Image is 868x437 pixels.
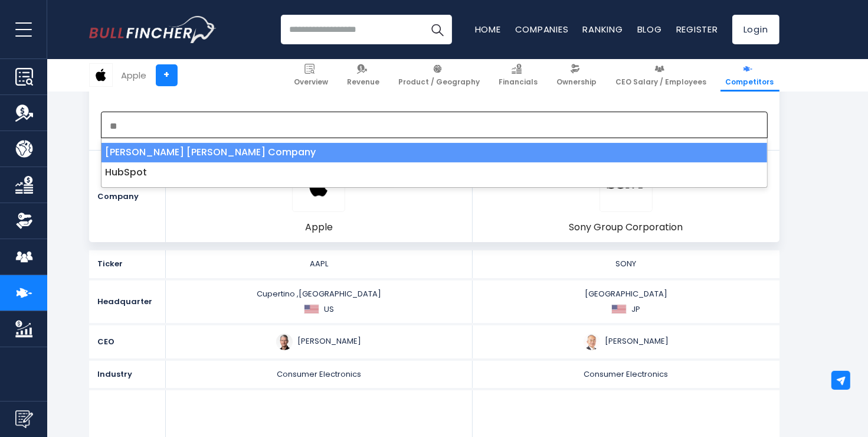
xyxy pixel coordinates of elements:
span: Consumer Electronics [584,368,668,380]
a: Product / Geography [394,59,486,92]
a: Go to homepage [89,16,216,43]
span: Overview [294,77,329,87]
span: Competitors [726,77,774,87]
div: AAPL [169,259,469,269]
a: Financials [494,59,543,92]
div: Apple [122,69,147,82]
span: US [324,304,334,315]
img: hiroki-totoki.jpg [584,334,600,350]
span: Apple [305,221,333,234]
a: Ranking [583,23,623,35]
a: Revenue [342,59,385,92]
div: Company [89,151,166,242]
span: JP [631,304,640,315]
textarea: Search [110,121,132,132]
a: Remove [759,151,779,171]
a: Register [676,23,718,35]
div: Cupertino ,[GEOGRAPHIC_DATA] [169,289,469,315]
button: Search [422,15,452,44]
div: CEO [89,325,166,358]
img: Ownership [15,212,33,230]
span: Revenue [348,77,380,87]
li: HubSpot [101,163,767,182]
span: Ownership [557,77,597,87]
span: Consumer Electronics [277,368,361,380]
div: SONY [476,259,776,269]
a: SONY logo Sony Group Corporation [569,159,683,234]
span: CEO Salary / Employees [616,77,707,87]
img: AAPL logo [90,64,112,86]
a: Home [475,23,501,35]
div: Industry [89,361,166,388]
img: Bullfincher logo [89,16,217,43]
a: + [156,64,178,86]
a: Login [732,15,779,44]
a: CEO Salary / Employees [611,59,712,92]
div: [PERSON_NAME] [476,334,776,350]
a: Competitors [720,59,779,92]
img: tim-cook.jpg [276,334,293,350]
a: Blog [637,23,662,35]
div: [GEOGRAPHIC_DATA] [476,289,776,315]
span: Financials [499,77,538,87]
span: Product / Geography [399,77,480,87]
span: Sony Group Corporation [569,221,683,234]
a: Overview [289,59,334,92]
li: Baker Hughes Company [101,143,767,162]
a: AAPL logo Apple [292,159,345,234]
div: Headquarter [89,281,166,323]
div: [PERSON_NAME] [169,334,469,350]
a: Ownership [552,59,602,92]
div: Ticker [89,250,166,278]
a: Companies [515,23,569,35]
